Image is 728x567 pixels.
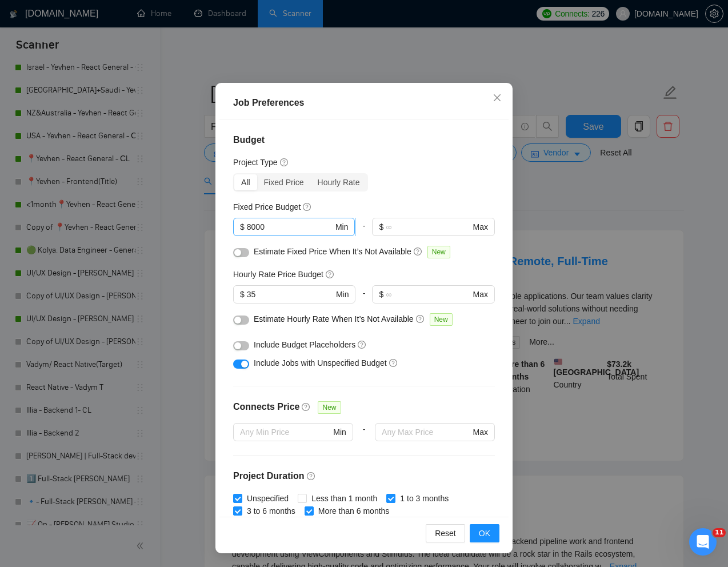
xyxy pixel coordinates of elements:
span: 1 to 3 months [395,492,453,505]
span: question-circle [326,270,335,279]
span: question-circle [414,247,423,256]
span: question-circle [280,158,289,167]
h5: Fixed Price Budget [233,201,301,213]
span: $ [379,221,383,233]
span: New [427,246,450,258]
iframe: Intercom live chat [689,528,717,556]
div: Job Preferences [233,96,495,110]
span: question-circle [389,358,398,368]
span: close [493,93,502,102]
span: question-circle [303,202,312,211]
div: Hourly Rate [311,174,367,190]
span: question-circle [302,402,311,412]
span: Estimate Fixed Price When It’s Not Available [254,247,411,256]
input: Any Min Price [240,426,331,438]
span: $ [240,221,245,233]
span: Estimate Hourly Rate When It’s Not Available [254,314,414,324]
span: More than 6 months [314,505,394,517]
h5: Hourly Rate Price Budget [233,268,323,281]
span: Max [473,426,488,438]
div: - [355,285,372,313]
div: Fixed Price [257,174,311,190]
span: Reset [435,527,456,540]
span: question-circle [358,340,367,349]
span: New [430,313,453,326]
span: Include Budget Placeholders [254,340,355,349]
span: 3 to 6 months [242,505,300,517]
span: Include Jobs with Unspecified Budget [254,358,387,368]
h5: Project Type [233,156,278,169]
input: 0 [247,221,333,233]
span: Max [473,288,488,301]
div: - [353,423,375,455]
input: 0 [247,288,334,301]
span: $ [240,288,245,301]
div: - [355,218,372,245]
span: Min [336,288,349,301]
div: All [234,174,257,190]
span: Unspecified [242,492,293,505]
span: Max [473,221,488,233]
span: OK [479,527,490,540]
span: Min [335,221,349,233]
input: ∞ [386,288,470,301]
button: Close [482,83,513,114]
span: Less than 1 month [307,492,382,505]
button: Reset [426,524,465,542]
button: OK [470,524,499,542]
span: 11 [713,528,726,537]
h4: Budget [233,133,495,147]
span: $ [379,288,383,301]
input: ∞ [386,221,470,233]
span: New [318,401,341,414]
h4: Project Duration [233,469,495,483]
span: question-circle [416,314,425,324]
h4: Connects Price [233,400,299,414]
input: Any Max Price [382,426,470,438]
span: Min [333,426,346,438]
span: question-circle [307,472,316,481]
